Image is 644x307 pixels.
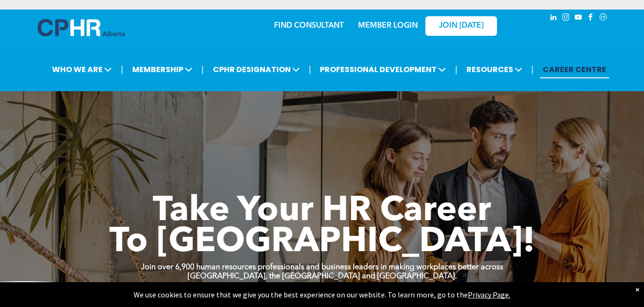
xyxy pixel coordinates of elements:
[635,285,639,294] div: Dismiss notification
[121,60,123,79] li: |
[49,61,115,78] span: WHO WE ARE
[358,22,418,30] a: MEMBER LOGIN
[586,12,596,25] a: facebook
[468,290,510,299] a: Privacy Page.
[561,12,571,25] a: instagram
[531,60,534,79] li: |
[573,12,584,25] a: youtube
[38,19,125,36] img: A blue and white logo for cp alberta
[188,273,457,280] strong: [GEOGRAPHIC_DATA], the [GEOGRAPHIC_DATA] and [GEOGRAPHIC_DATA].
[598,12,609,25] a: Social network
[549,12,559,25] a: linkedin
[274,22,344,30] a: FIND CONSULTANT
[464,61,525,78] span: RESOURCES
[439,21,484,31] span: JOIN [DATE]
[540,61,609,78] a: CAREER CENTRE
[153,194,491,229] span: Take Your HR Career
[317,61,449,78] span: PROFESSIONAL DEVELOPMENT
[210,61,303,78] span: CPHR DESIGNATION
[129,61,195,78] span: MEMBERSHIP
[141,264,503,271] strong: Join over 6,900 human resources professionals and business leaders in making workplaces better ac...
[201,60,204,79] li: |
[425,16,497,36] a: JOIN [DATE]
[309,60,311,79] li: |
[109,225,535,260] span: To [GEOGRAPHIC_DATA]!
[455,60,457,79] li: |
